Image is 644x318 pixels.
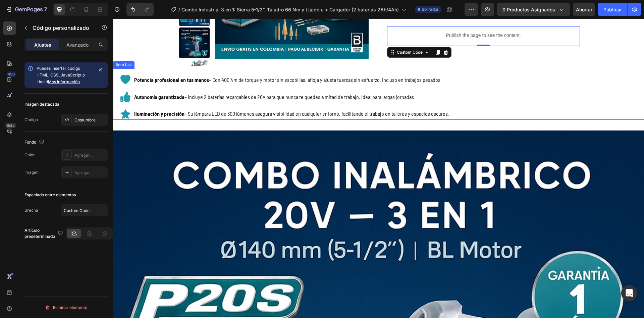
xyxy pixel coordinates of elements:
p: – Incluye 2 baterías recargables de 20V para que nunca te quedes a mitad de trabajo, ideal para l... [21,73,336,83]
font: Beta [7,123,14,128]
font: Costumbre [74,117,96,122]
p: – Su lámpara LED de 300 lúmenes asegura visibilidad en cualquier entorno, facilitando el trabajo ... [21,90,336,100]
font: Agregar... [74,170,93,175]
font: Imagen [24,170,39,175]
font: Código [24,117,38,122]
a: Más información [48,79,80,84]
font: Puedes insertar código HTML, CSS, JavaScript o Liquid [37,66,85,84]
button: 7 [3,3,50,16]
font: Agregar... [74,153,93,158]
button: Ahorrar [573,3,595,16]
font: Combo Industrial 3 en 1: Sierra 5-1/2”, Taladro 66 Nm y Lijadora + Cargador (2 baterías 2Ah/4Ah) [181,7,399,12]
font: Avanzado [66,42,89,48]
font: / [178,7,180,12]
font: Ahorrar [576,7,592,12]
button: 0 productos asignados [497,3,570,16]
font: Fondo [24,140,36,145]
div: Item List [1,43,20,49]
font: Brecha [24,208,38,213]
div: Deshacer/Rehacer [126,3,154,16]
font: Publicar [603,7,622,12]
iframe: Área de diseño [113,19,644,318]
p: – Con 400 Nm de torque y motor sin escobillas, afloja y ajusta tuercas sin esfuerzo, incluso en t... [21,56,336,66]
font: Borrador [422,7,439,12]
font: Imagen destacada [24,102,59,107]
font: Color [24,152,35,157]
font: 450 [8,72,15,76]
strong: Potencia profesional en tus manos [21,58,96,64]
font: Eliminar elemento [53,305,87,310]
p: Código personalizado [33,24,90,32]
font: Espaciado entre elementos [24,192,76,197]
strong: Iluminación y precisión [21,92,71,98]
button: Eliminar elemento [24,302,108,313]
font: 0 productos asignados [502,7,555,12]
div: Custom Code [282,31,311,37]
font: Ajustes [34,42,51,48]
font: Artículo predeterminado [24,228,55,239]
button: Publicar [598,3,628,16]
font: Código personalizado [33,24,89,31]
font: 7 [44,6,47,13]
div: Abrir Intercom Messenger [621,285,637,301]
strong: Autonomía garantizada [21,75,71,81]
